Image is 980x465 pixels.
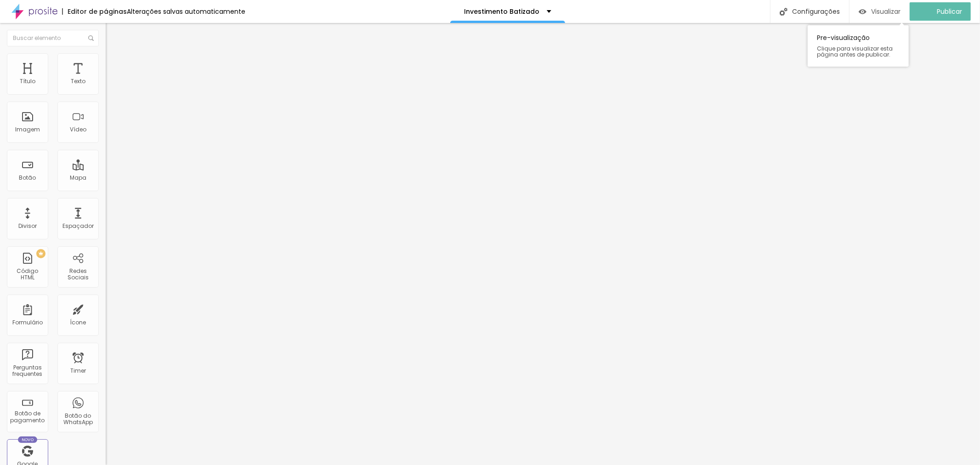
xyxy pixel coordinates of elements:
div: Novo [18,437,38,443]
img: Icone [88,35,94,41]
div: Redes Sociais [60,268,96,281]
span: Clique para visualizar esta página antes de publicar. [817,45,900,57]
div: Vídeo [70,126,86,133]
div: Pre-visualização [808,25,909,67]
img: Icone [780,8,787,16]
div: Timer [70,368,86,374]
div: Formulário [12,319,43,326]
span: Publicar [937,8,962,15]
div: Editor de páginas [62,8,127,15]
div: Ícone [70,319,86,326]
div: Título [20,78,35,85]
button: Visualizar [850,2,910,21]
img: view-1.svg [859,8,867,16]
iframe: Editor [106,23,980,465]
div: Botão [19,175,36,181]
div: Alterações salvas automaticamente [127,8,245,15]
div: Espaçador [62,223,94,229]
div: Texto [71,78,85,85]
p: Investimento Batizado [465,8,540,15]
input: Buscar elemento [7,30,99,46]
div: Botão de pagamento [9,410,45,424]
span: Visualizar [871,8,901,15]
div: Mapa [70,175,86,181]
button: Publicar [910,2,971,21]
div: Imagem [15,126,40,133]
div: Divisor [18,223,37,229]
div: Botão do WhatsApp [60,413,96,426]
div: Perguntas frequentes [9,364,45,378]
div: Código HTML [9,268,45,281]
